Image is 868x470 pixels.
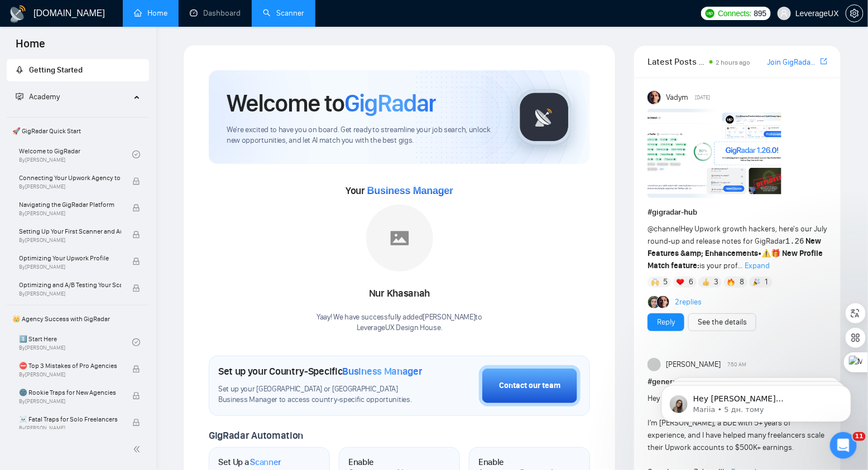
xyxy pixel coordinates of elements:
[19,398,121,405] span: By [PERSON_NAME]
[19,425,121,432] span: By [PERSON_NAME]
[780,9,788,17] span: user
[132,365,140,373] span: lock
[29,65,83,75] span: Getting Started
[765,277,768,288] span: 1
[696,93,711,103] span: [DATE]
[716,59,751,66] span: 2 hours ago
[718,7,751,20] span: Connects:
[688,313,756,331] button: See the details
[666,358,721,371] span: [PERSON_NAME]
[367,185,453,196] span: Business Manager
[714,277,719,288] span: 3
[9,5,27,23] img: logo
[132,258,140,265] span: lock
[218,365,423,377] h1: Set up your Country-Specific
[19,142,132,167] a: Welcome to GigRadarBy[PERSON_NAME]
[19,387,121,398] span: 🌚 Rookie Traps for New Agencies
[753,278,761,286] img: 🎉
[132,177,140,185] span: lock
[19,414,121,425] span: ☠️ Fatal Traps for Solo Freelancers
[846,9,864,18] a: setting
[250,457,281,468] span: Scanner
[648,109,781,198] img: F09AC4U7ATU-image.png
[740,277,744,288] span: 8
[19,226,121,237] span: Setting Up Your First Scanner and Auto-Bidder
[648,313,684,331] button: Reply
[366,205,433,272] img: placeholder.png
[19,199,121,210] span: Navigating the GigRadar Platform
[227,125,498,146] span: We're excited to have you on board. Get ready to streamline your job search, unlock new opportuni...
[16,93,23,100] span: fund-projection-screen
[8,308,148,330] span: 👑 Agency Success with GigRadar
[846,9,863,18] span: setting
[132,231,140,239] span: lock
[29,92,60,101] span: Academy
[133,444,144,455] span: double-left
[651,278,659,286] img: 🙌
[346,185,453,197] span: Your
[132,419,140,427] span: lock
[19,183,121,190] span: By [PERSON_NAME]
[19,264,121,270] span: By [PERSON_NAME]
[821,56,827,67] a: export
[263,8,304,18] a: searchScanner
[689,277,693,288] span: 6
[516,89,572,145] img: gigradar-logo.png
[132,284,140,292] span: lock
[499,380,560,392] div: Contact our team
[677,278,684,286] img: ❤️
[19,253,121,264] span: Optimizing Your Upwork Profile
[19,290,121,297] span: By [PERSON_NAME]
[19,172,121,183] span: Connecting Your Upwork Agency to GigRadar
[134,8,167,18] a: homeHome
[698,316,747,328] a: See the details
[190,8,241,18] a: dashboardDashboard
[768,56,818,69] a: Join GigRadar Slack Community
[664,277,668,288] span: 5
[648,55,706,69] span: Latest Posts from the GigRadar Community
[19,210,121,217] span: By [PERSON_NAME]
[227,88,436,118] h1: Welcome to
[675,297,702,308] a: 2replies
[132,151,140,158] span: check-circle
[209,429,303,442] span: GigRadar Automation
[19,330,132,355] a: 1️⃣ Start HereBy[PERSON_NAME]
[648,224,680,234] span: @channel
[19,237,121,244] span: By [PERSON_NAME]
[648,296,660,308] img: Alex B
[645,362,868,440] iframe: Intercom notifications повідомлення
[706,9,714,18] img: upwork-logo.png
[19,279,121,290] span: Optimizing and A/B Testing Your Scanner for Better Results
[132,338,140,346] span: check-circle
[821,57,827,66] span: export
[754,7,766,20] span: 895
[479,365,581,406] button: Contact our team
[19,371,121,378] span: By [PERSON_NAME]
[218,457,281,468] h1: Set Up a
[316,323,482,333] p: LeverageUX Design House .
[785,237,804,246] code: 1.26
[727,278,735,286] img: 🔥
[761,249,771,258] span: ⚠️
[19,360,121,371] span: ⛔ Top 3 Mistakes of Pro Agencies
[846,4,864,22] button: setting
[132,204,140,212] span: lock
[8,120,148,142] span: 🚀 GigRadar Quick Start
[702,278,710,286] img: 👍
[16,92,60,101] span: Academy
[648,206,827,219] h1: # gigradar-hub
[648,91,661,104] img: Vadym
[657,316,675,328] a: Reply
[853,432,866,441] span: 11
[745,261,770,270] span: Expand
[343,365,423,377] span: Business Manager
[771,249,780,258] span: 🎁
[316,284,482,303] div: Nur Khasanah
[728,360,747,370] span: 7:50 AM
[648,224,827,270] span: Hey Upwork growth hackers, here's our July round-up and release notes for GigRadar • is your prof...
[132,392,140,400] span: lock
